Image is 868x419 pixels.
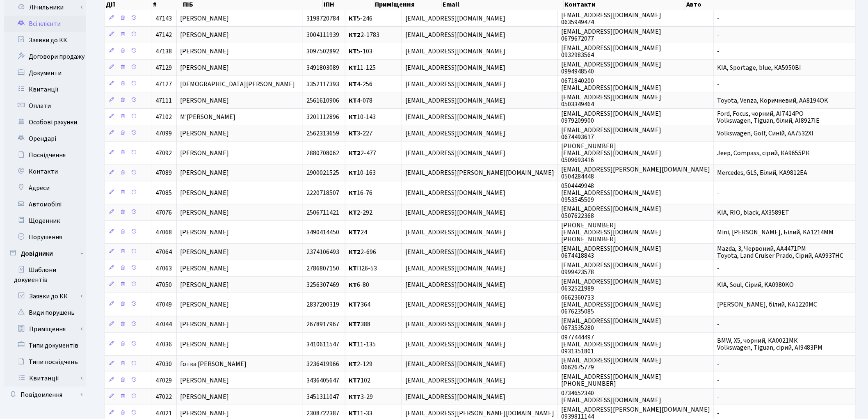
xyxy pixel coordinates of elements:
[349,112,357,121] b: КТ
[349,169,357,178] b: КТ
[180,208,229,217] span: [PERSON_NAME]
[180,228,229,237] span: [PERSON_NAME]
[155,247,172,256] span: 47064
[349,63,357,72] b: КТ
[717,228,834,237] span: Mini, [PERSON_NAME], Білий, KA1214MM
[561,93,661,109] span: [EMAIL_ADDRESS][DOMAIN_NAME] 0503349464
[155,149,172,158] span: 47092
[306,300,339,309] span: 2837200319
[717,109,820,125] span: Ford, Focus, чорний, АІ7414РО Volkswagen, Tiguan, білий, AI8927IE
[405,376,505,385] span: [EMAIL_ADDRESS][DOMAIN_NAME]
[561,316,661,332] span: [EMAIL_ADDRESS][DOMAIN_NAME] 0673535280
[405,80,505,89] span: [EMAIL_ADDRESS][DOMAIN_NAME]
[349,376,361,385] b: КТ7
[349,30,361,39] b: КТ2
[180,80,295,89] span: [DEMOGRAPHIC_DATA][PERSON_NAME]
[717,30,720,39] span: -
[561,126,661,142] span: [EMAIL_ADDRESS][DOMAIN_NAME] 0674493617
[405,247,505,256] span: [EMAIL_ADDRESS][DOMAIN_NAME]
[155,264,172,273] span: 47063
[155,340,172,349] span: 47036
[349,300,370,309] span: 364
[180,376,229,385] span: [PERSON_NAME]
[306,30,339,39] span: 3004111939
[349,264,377,273] span: П26-53
[180,169,229,178] span: [PERSON_NAME]
[155,30,172,39] span: 47142
[4,354,86,370] a: Типи посвідчень
[306,80,339,89] span: 3352117393
[180,320,229,329] span: [PERSON_NAME]
[349,376,370,385] span: 102
[561,11,661,27] span: [EMAIL_ADDRESS][DOMAIN_NAME] 0635949474
[4,32,86,48] a: Заявки до КК
[405,169,554,178] span: [EMAIL_ADDRESS][PERSON_NAME][DOMAIN_NAME]
[561,60,661,76] span: [EMAIL_ADDRESS][DOMAIN_NAME] 0994948540
[306,247,339,256] span: 2374106493
[405,340,505,349] span: [EMAIL_ADDRESS][DOMAIN_NAME]
[717,336,822,352] span: BMW, X5, чорний, КА0021МК Volkswagen, Tiguan, сірий, АІ9483РМ
[349,300,361,309] b: КТ7
[405,112,505,121] span: [EMAIL_ADDRESS][DOMAIN_NAME]
[405,264,505,273] span: [EMAIL_ADDRESS][DOMAIN_NAME]
[4,48,86,65] a: Договори продажу
[717,392,720,401] span: -
[349,14,357,23] b: КТ
[155,280,172,289] span: 47050
[306,112,339,121] span: 3201112896
[180,359,247,369] span: Готка [PERSON_NAME]
[561,221,661,244] span: [PHONE_NUMBER] [EMAIL_ADDRESS][DOMAIN_NAME] [PHONE_NUMBER]
[155,169,172,178] span: 47089
[4,196,86,213] a: Автомобілі
[349,280,369,289] span: 6-80
[306,340,339,349] span: 3410611547
[561,244,661,260] span: [EMAIL_ADDRESS][DOMAIN_NAME] 0674418843
[561,356,661,372] span: [EMAIL_ADDRESS][DOMAIN_NAME] 0662675779
[155,47,172,56] span: 47138
[306,359,339,369] span: 3236419966
[405,208,505,217] span: [EMAIL_ADDRESS][DOMAIN_NAME]
[4,16,86,32] a: Всі клієнти
[405,63,505,72] span: [EMAIL_ADDRESS][DOMAIN_NAME]
[561,261,661,277] span: [EMAIL_ADDRESS][DOMAIN_NAME] 0999423578
[717,244,843,260] span: Mazda, 3, Червоний, AA4471PM Toyota, Land Cruiser Prado, Сірий, AA9937HC
[717,264,720,273] span: -
[717,96,828,105] span: Toyota, Venza, Коричневий, AA8194OK
[180,409,229,418] span: [PERSON_NAME]
[306,63,339,72] span: 3491803089
[717,129,813,138] span: Volkswagen, Golf, Синій, AA7532XI
[405,188,505,197] span: [EMAIL_ADDRESS][DOMAIN_NAME]
[306,320,339,329] span: 2678917967
[4,163,86,180] a: Контакти
[561,142,661,165] span: [PHONE_NUMBER] [EMAIL_ADDRESS][DOMAIN_NAME] 0509693416
[306,208,339,217] span: 2506711421
[349,80,372,89] span: 4-256
[180,264,229,273] span: [PERSON_NAME]
[405,149,505,158] span: [EMAIL_ADDRESS][DOMAIN_NAME]
[155,188,172,197] span: 47085
[349,112,376,121] span: 10-143
[180,112,235,121] span: М'[PERSON_NAME]
[349,409,357,418] b: КТ
[717,63,801,72] span: KIA, Sportage, blue, КА5950ВІ
[561,27,661,43] span: [EMAIL_ADDRESS][DOMAIN_NAME] 0679672077
[349,340,376,349] span: 11-135
[349,359,357,369] b: КТ
[349,228,361,237] b: КТ7
[155,376,172,385] span: 47029
[4,81,86,98] a: Квитанції
[349,96,357,105] b: КТ
[4,337,86,354] a: Типи документів
[405,228,505,237] span: [EMAIL_ADDRESS][DOMAIN_NAME]
[717,149,810,158] span: Jeep, Compass, сірий, КА9655РК
[306,228,339,237] span: 3490414450
[349,47,372,56] span: 5-103
[349,392,373,401] span: 3-29
[405,129,505,138] span: [EMAIL_ADDRESS][DOMAIN_NAME]
[306,47,339,56] span: 3097502892
[561,165,710,181] span: [EMAIL_ADDRESS][PERSON_NAME][DOMAIN_NAME] 0504284448
[349,320,370,329] span: 388
[349,96,372,105] span: 4-078
[349,228,367,237] span: 24
[180,340,229,349] span: [PERSON_NAME]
